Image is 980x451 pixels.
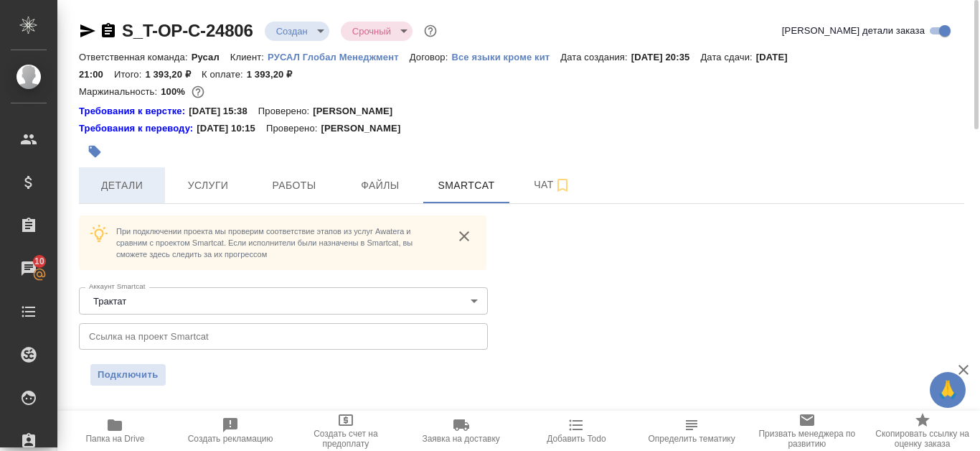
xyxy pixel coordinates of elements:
[451,52,560,62] p: Все языки кроме кит
[192,52,230,62] p: Русал
[161,86,189,97] p: 100%
[268,52,410,62] p: РУСАЛ Глобал Менеджмент
[782,24,925,38] span: [PERSON_NAME] детали заказа
[348,25,395,37] button: Срочный
[936,375,960,405] span: 🙏
[266,121,321,136] p: Проверено:
[79,104,189,118] div: Нажми, чтобы открыть папку с инструкцией
[518,176,587,194] span: Чат
[453,225,475,247] button: close
[432,177,501,195] span: Smartcat
[122,21,253,40] a: S_T-OP-C-24806
[98,368,159,382] span: Подключить
[79,121,197,136] div: Нажми, чтобы открыть папку с инструкцией
[189,104,258,118] p: [DATE] 15:38
[247,69,303,80] p: 1 393,20 ₽
[79,104,189,118] a: Требования к верстке:
[272,25,312,37] button: Создан
[202,69,247,80] p: К оплате:
[321,121,411,136] p: [PERSON_NAME]
[90,364,166,386] button: Подключить
[197,121,266,136] p: [DATE] 10:15
[268,50,410,62] a: РУСАЛ Глобал Менеджмент
[346,177,415,195] span: Файлы
[410,52,452,62] p: Договор:
[88,177,156,195] span: Детали
[700,52,755,62] p: Дата сдачи:
[631,52,701,62] p: [DATE] 20:35
[4,251,54,287] a: 10
[89,295,131,307] button: Трактат
[265,22,329,41] div: Создан
[79,287,488,315] div: Трактат
[79,136,110,167] button: Добавить тэг
[260,177,329,195] span: Работы
[79,52,192,62] p: Ответственная команда:
[116,225,442,260] p: При подключении проекта мы проверим соответствие этапов из услуг Awatera и сравним с проектом Sma...
[230,52,268,62] p: Клиент:
[26,254,53,269] span: 10
[79,86,161,97] p: Маржинальность:
[145,69,202,80] p: 1 393,20 ₽
[114,69,145,80] p: Итого:
[258,104,314,118] p: Проверено:
[560,52,631,62] p: Дата создания:
[189,83,207,101] button: 0.00 RUB;
[451,50,560,62] a: Все языки кроме кит
[174,177,242,195] span: Услуги
[421,22,440,40] button: Доп статусы указывают на важность/срочность заказа
[341,22,413,41] div: Создан
[634,411,750,451] button: Чтобы определение сработало, загрузи исходные файлы на странице "файлы" и привяжи проект в SmartCat
[313,104,403,118] p: [PERSON_NAME]
[930,372,966,408] button: 🙏
[79,22,96,39] button: Скопировать ссылку для ЯМессенджера
[100,22,117,39] button: Скопировать ссылку
[79,121,197,136] a: Требования к переводу:
[554,177,571,194] svg: Подписаться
